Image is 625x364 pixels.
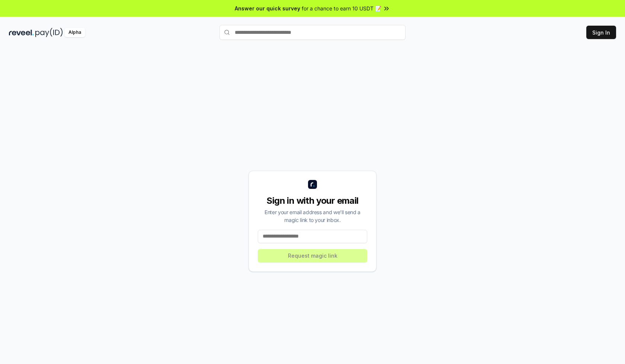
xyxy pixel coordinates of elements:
[35,28,63,37] img: pay_id
[258,208,367,224] div: Enter your email address and we’ll send a magic link to your inbox.
[258,195,367,207] div: Sign in with your email
[302,4,381,12] span: for a chance to earn 10 USDT 📝
[308,180,317,189] img: logo_small
[9,28,34,37] img: reveel_dark
[64,28,85,37] div: Alpha
[235,4,300,12] span: Answer our quick survey
[586,26,616,39] button: Sign In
